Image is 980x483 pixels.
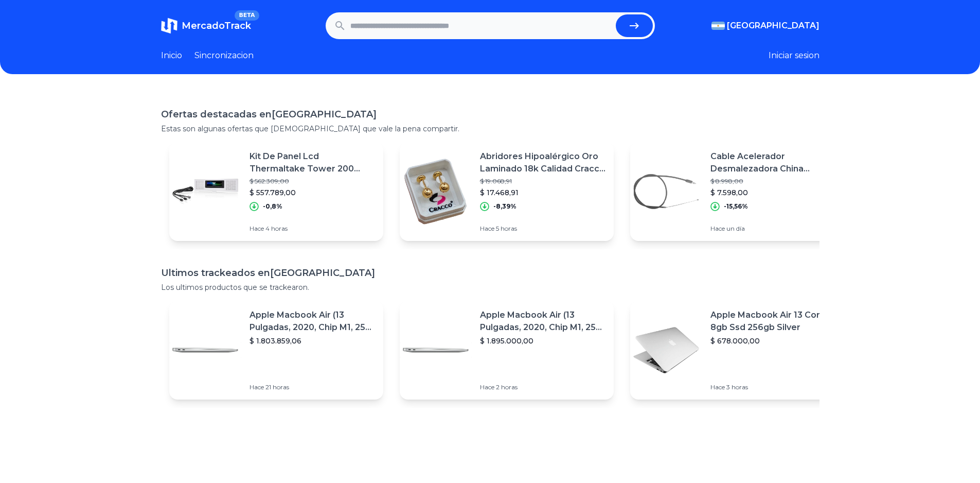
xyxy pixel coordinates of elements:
[630,314,702,386] img: Featured image
[710,187,836,198] p: $ 7.598,00
[169,156,241,228] img: Featured image
[161,18,251,34] a: MercadoTrackBETA
[250,383,375,391] p: Hace 21 horas
[630,142,844,241] a: Featured imageCable Acelerador Desmalezadora China 43/52cc Gamma Lusqtoff$ 8.998,00$ 7.598,00-15,...
[263,202,282,211] p: -0,8%
[169,142,383,241] a: Featured imageKit De Panel Lcd Thermaltake Tower 200 Series Blanco$ 562.309,00$ 557.789,00-0,8%Ha...
[250,187,375,198] p: $ 557.789,00
[630,301,844,400] a: Featured imageApple Macbook Air 13 Core I5 8gb Ssd 256gb Silver$ 678.000,00Hace 3 horas
[250,150,375,175] p: Kit De Panel Lcd Thermaltake Tower 200 Series Blanco
[161,49,182,62] a: Inicio
[235,10,259,21] span: BETA
[250,309,375,334] p: Apple Macbook Air (13 Pulgadas, 2020, Chip M1, 256 Gb De Ssd, 8 Gb De Ram) - Plata
[161,266,819,280] h1: Ultimos trackeados en [GEOGRAPHIC_DATA]
[161,107,819,122] h1: Ofertas destacadas en [GEOGRAPHIC_DATA]
[480,336,605,346] p: $ 1.895.000,00
[493,202,516,211] p: -8,39%
[161,124,819,134] p: Estas son algunas ofertas que [DEMOGRAPHIC_DATA] que vale la pena compartir.
[724,202,748,211] p: -15,56%
[161,282,819,292] p: Los ultimos productos que se trackearon.
[250,177,375,185] p: $ 562.309,00
[710,177,836,185] p: $ 8.998,00
[711,20,819,32] button: [GEOGRAPHIC_DATA]
[250,336,375,346] p: $ 1.803.859,06
[250,225,375,233] p: Hace 4 horas
[710,336,836,346] p: $ 678.000,00
[400,142,614,241] a: Featured imageAbridores Hipoalérgico Oro Laminado 18k Calidad Cracco 23143$ 19.068,91$ 17.468,91-...
[400,156,472,228] img: Featured image
[710,383,836,391] p: Hace 3 horas
[710,225,836,233] p: Hace un día
[480,383,605,391] p: Hace 2 horas
[480,187,605,198] p: $ 17.468,91
[169,314,241,386] img: Featured image
[480,150,605,175] p: Abridores Hipoalérgico Oro Laminado 18k Calidad Cracco 23143
[400,301,614,400] a: Featured imageApple Macbook Air (13 Pulgadas, 2020, Chip M1, 256 Gb De Ssd, 8 Gb De Ram) - Plata$...
[169,301,383,400] a: Featured imageApple Macbook Air (13 Pulgadas, 2020, Chip M1, 256 Gb De Ssd, 8 Gb De Ram) - Plata$...
[480,309,605,334] p: Apple Macbook Air (13 Pulgadas, 2020, Chip M1, 256 Gb De Ssd, 8 Gb De Ram) - Plata
[161,18,177,34] img: MercadoTrack
[400,314,472,386] img: Featured image
[194,49,254,62] a: Sincronizacion
[480,177,605,185] p: $ 19.068,91
[182,20,251,31] span: MercadoTrack
[727,20,819,32] span: [GEOGRAPHIC_DATA]
[480,225,605,233] p: Hace 5 horas
[769,49,819,62] button: Iniciar sesion
[710,309,836,334] p: Apple Macbook Air 13 Core I5 8gb Ssd 256gb Silver
[711,22,725,30] img: Argentina
[710,150,836,175] p: Cable Acelerador Desmalezadora China 43/52cc Gamma Lusqtoff
[630,156,702,228] img: Featured image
